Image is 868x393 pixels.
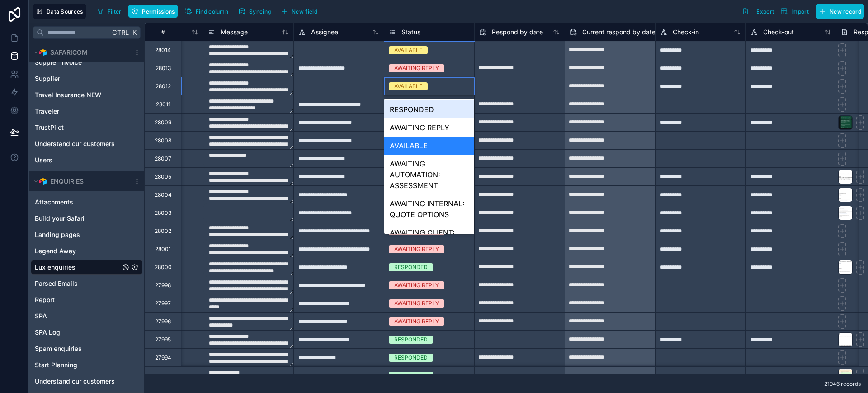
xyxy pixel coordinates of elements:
[394,64,439,72] div: AWAITING REPLY
[292,8,317,15] span: New field
[155,47,171,54] div: 28014
[155,300,171,307] div: 27997
[777,4,812,19] button: Import
[394,336,428,344] div: RESPONDED
[384,194,474,223] div: AWAITING INTERNAL: QUOTE OPTIONS
[156,83,171,90] div: 28012
[94,5,125,18] button: Filter
[155,336,171,343] div: 27995
[394,372,428,380] div: RESPONDED
[235,5,278,18] a: Syncing
[824,380,861,388] span: 21946 records
[791,8,809,15] span: Import
[394,317,439,326] div: AWAITING REPLY
[394,82,422,90] div: AVAILABLE
[394,299,439,308] div: AWAITING REPLY
[111,27,130,38] span: Ctrl
[384,223,474,263] div: AWAITING CLIENT: QUOTE OPTIONS SENT
[108,8,122,15] span: Filter
[816,4,864,19] button: New record
[155,264,172,271] div: 28000
[311,28,338,37] span: Assignee
[492,28,543,37] span: Respond by date
[756,8,774,15] span: Export
[394,46,422,54] div: AVAILABLE
[394,263,428,271] div: RESPONDED
[384,100,474,118] div: RESPONDED
[235,5,274,18] button: Syncing
[155,137,171,144] div: 28008
[401,28,420,37] span: Status
[155,119,171,126] div: 28009
[155,191,172,199] div: 28004
[155,173,171,180] div: 28005
[182,5,231,18] button: Find column
[152,28,174,35] div: #
[196,8,228,15] span: Find column
[155,318,171,325] div: 27996
[128,5,181,18] a: Permissions
[131,29,137,36] span: K
[763,28,794,37] span: Check-out
[394,354,428,362] div: RESPONDED
[673,28,699,37] span: Check-in
[47,8,83,15] span: Data Sources
[221,28,248,37] span: Message
[384,118,474,137] div: AWAITING REPLY
[155,246,171,253] div: 28001
[278,5,321,18] button: New field
[394,281,439,289] div: AWAITING REPLY
[155,372,171,379] div: 27993
[128,5,178,18] button: Permissions
[142,8,175,15] span: Permissions
[155,227,171,235] div: 28002
[155,354,171,361] div: 27994
[249,8,271,15] span: Syncing
[384,137,474,155] div: AVAILABLE
[156,65,171,72] div: 28013
[830,8,861,15] span: New record
[33,4,86,19] button: Data Sources
[739,4,777,19] button: Export
[394,245,439,253] div: AWAITING REPLY
[155,282,171,289] div: 27998
[582,28,656,37] span: Current respond by date
[812,4,864,19] a: New record
[156,101,170,108] div: 28011
[384,155,474,194] div: AWAITING AUTOMATION: ASSESSMENT
[155,155,171,162] div: 28007
[155,209,171,217] div: 28003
